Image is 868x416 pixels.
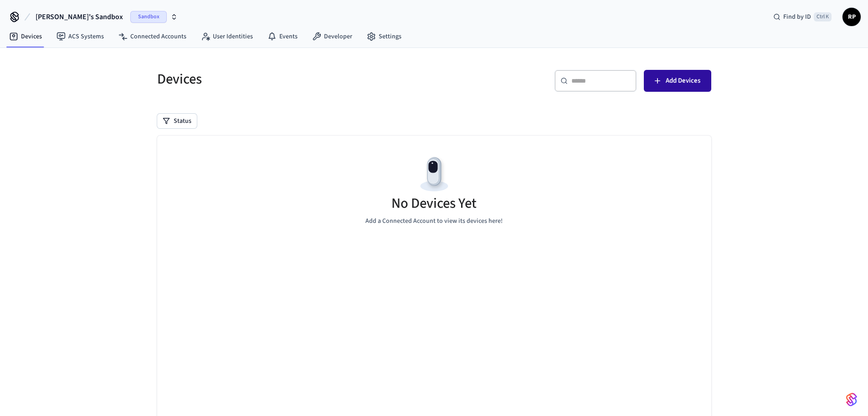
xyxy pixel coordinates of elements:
button: RP [842,8,861,26]
a: Settings [360,28,409,45]
a: Developer [305,28,360,45]
span: Find by ID [783,12,811,21]
h5: Devices [157,70,429,89]
a: ACS Systems [49,28,111,45]
span: Add Devices [666,75,700,87]
img: SeamLogoGradient.69752ec5.svg [846,392,857,407]
span: RP [843,9,860,25]
span: Sandbox [130,11,167,23]
button: Status [157,114,197,128]
span: Ctrl K [814,12,832,21]
div: Find by IDCtrl K [766,9,839,25]
p: Add a Connected Account to view its devices here! [365,216,503,226]
span: [PERSON_NAME]'s Sandbox [36,11,123,22]
button: Add Devices [644,70,711,92]
h5: No Devices Yet [391,194,477,213]
a: Devices [2,28,49,45]
a: Events [260,28,305,45]
a: User Identities [194,28,260,45]
img: Devices Empty State [414,154,455,195]
a: Connected Accounts [111,28,194,45]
